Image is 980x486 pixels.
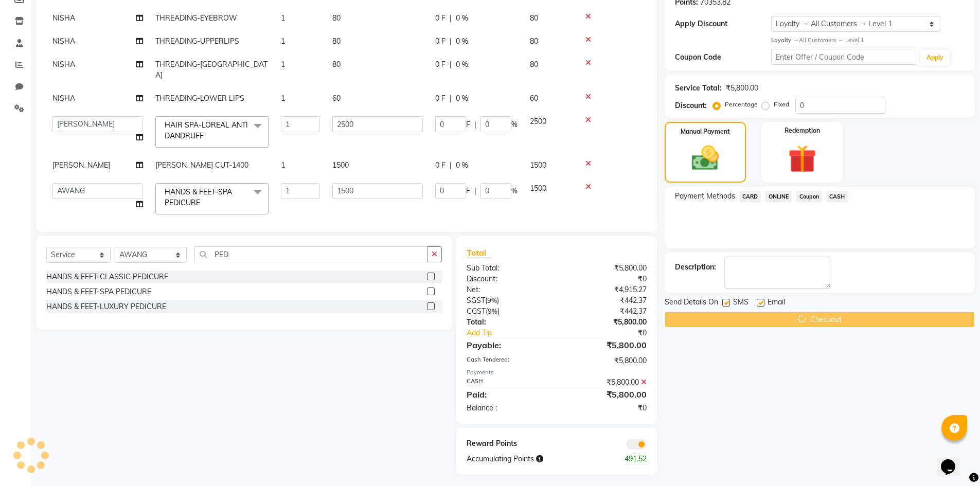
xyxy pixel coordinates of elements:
div: ₹5,800.00 [557,388,654,401]
span: 0 F [435,160,446,171]
div: Paid: [459,388,557,401]
div: Accumulating Points [459,454,605,464]
span: | [450,93,452,104]
span: | [474,119,476,130]
span: ONLINE [765,191,792,203]
span: CASH [826,191,848,203]
div: Net: [459,284,557,295]
img: _cash.svg [683,142,727,174]
span: 0 F [435,93,446,104]
span: 80 [530,60,538,69]
span: 0 % [456,93,468,104]
button: Apply [920,50,950,65]
span: 1500 [530,184,546,193]
span: THREADING-EYEBROW [155,13,237,23]
span: 80 [332,60,341,69]
a: Add Tip [459,328,573,338]
div: Total: [459,317,557,328]
span: CARD [739,191,761,203]
div: HANDS & FEET-LUXURY PEDICURE [46,301,166,312]
strong: Loyalty → [771,37,798,44]
span: HAIR SPA-LOREAL ANTI DANDRUFF [165,120,248,140]
div: ₹0 [573,328,654,338]
span: 1 [281,37,285,46]
div: Coupon Code [675,52,772,63]
span: Email [768,297,785,310]
span: 1 [281,60,285,69]
span: Payment Methods [675,191,735,202]
span: 0 % [456,36,468,47]
div: CASH [459,377,557,388]
span: 80 [332,13,341,23]
span: 0 % [456,13,468,24]
span: Send Details On [665,297,718,310]
span: Coupon [796,191,822,203]
div: Payable: [459,339,557,351]
div: Apply Discount [675,19,772,29]
div: ₹442.37 [557,295,654,306]
span: % [511,119,518,130]
label: Manual Payment [681,127,730,136]
div: ₹5,800.00 [557,377,654,388]
div: HANDS & FEET-SPA PEDICURE [46,286,151,297]
span: 1 [281,160,285,170]
div: Cash Tendered: [459,355,557,366]
span: HANDS & FEET-SPA PEDICURE [165,187,232,207]
span: F [466,119,470,130]
label: Percentage [725,100,758,109]
label: Redemption [785,126,820,135]
span: 1 [281,13,285,23]
span: | [450,160,452,171]
span: NISHA [52,37,75,46]
span: 80 [530,37,538,46]
span: | [450,59,452,70]
span: % [511,186,518,196]
span: 9% [487,296,497,304]
div: ₹442.37 [557,306,654,317]
span: NISHA [52,94,75,103]
div: Discount: [459,274,557,284]
span: 60 [332,94,341,103]
span: 1 [281,94,285,103]
div: ₹0 [557,274,654,284]
span: | [474,186,476,196]
input: Search or Scan [194,246,428,262]
span: | [450,13,452,24]
iframe: chat widget [937,445,970,476]
div: ₹5,800.00 [557,339,654,351]
div: ₹5,800.00 [557,263,654,274]
span: SMS [733,297,749,310]
div: All Customers → Level 1 [771,36,965,45]
span: [PERSON_NAME] CUT-1400 [155,160,248,170]
div: Discount: [675,100,707,111]
span: 1500 [530,160,546,170]
span: THREADING-[GEOGRAPHIC_DATA] [155,60,268,80]
span: CGST [467,307,486,316]
span: 60 [530,94,538,103]
div: Description: [675,262,716,273]
span: Total [467,247,490,258]
div: ₹5,800.00 [557,317,654,328]
span: NISHA [52,60,75,69]
span: THREADING-UPPERLIPS [155,37,239,46]
span: 9% [488,307,497,315]
div: Balance : [459,403,557,413]
span: | [450,36,452,47]
div: ( ) [459,306,557,317]
span: 0 F [435,13,446,24]
span: 80 [332,37,341,46]
div: ₹5,800.00 [557,355,654,366]
span: SGST [467,296,485,305]
span: 80 [530,13,538,23]
div: 491.52 [605,454,654,464]
img: _gift.svg [779,141,825,176]
span: 2500 [530,117,546,126]
span: 0 F [435,59,446,70]
div: Service Total: [675,83,722,94]
div: Sub Total: [459,263,557,274]
input: Enter Offer / Coupon Code [771,49,916,65]
div: ₹0 [557,403,654,413]
span: 0 F [435,36,446,47]
label: Fixed [774,100,789,109]
div: Payments [467,368,646,377]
